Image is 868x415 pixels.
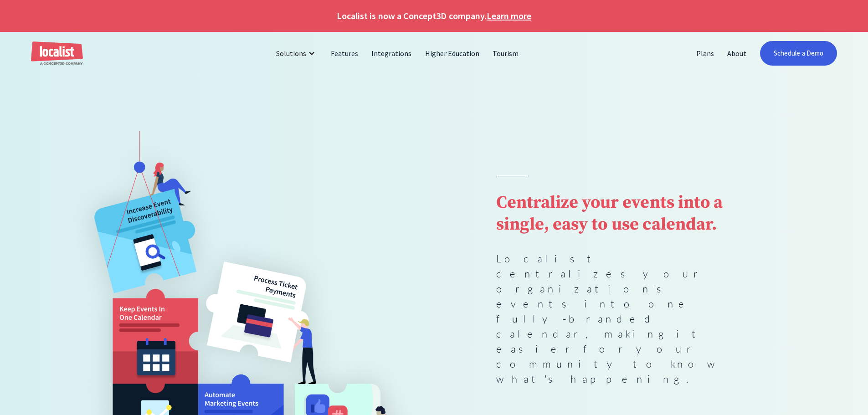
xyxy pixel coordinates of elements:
a: Schedule a Demo [760,41,837,66]
strong: Centralize your events into a single, easy to use calendar. [496,192,723,236]
a: Higher Education [419,42,487,64]
a: Tourism [486,42,525,64]
a: Learn more [487,9,531,23]
p: Localist centralizes your organization's events into one fully-branded calendar, making it easier... [496,251,744,386]
a: Plans [690,42,721,64]
div: Solutions [276,48,306,59]
a: home [31,41,83,66]
a: Features [324,42,365,64]
a: About [721,42,753,64]
div: Solutions [269,42,324,64]
a: Integrations [365,42,418,64]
